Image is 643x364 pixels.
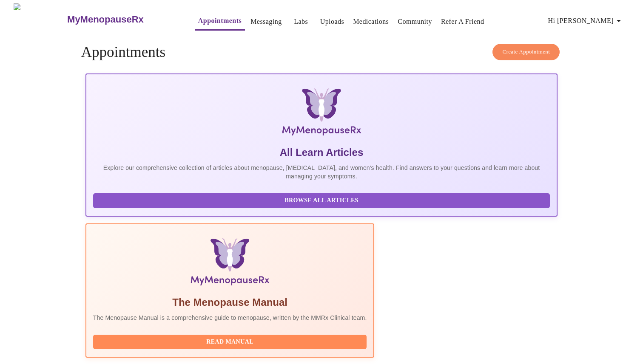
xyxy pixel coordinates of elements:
button: Messaging [247,13,285,30]
h4: Appointments [81,44,562,61]
a: Medications [353,16,389,28]
img: MyMenopauseRx Logo [164,88,479,139]
a: Labs [294,16,308,28]
h5: All Learn Articles [93,146,550,159]
span: Read Manual [102,337,358,347]
p: The Menopause Manual is a comprehensive guide to menopause, written by the MMRx Clinical team. [93,313,367,322]
a: MyMenopauseRx [66,5,178,34]
button: Hi [PERSON_NAME] [545,12,627,29]
a: Appointments [198,15,242,27]
button: Create Appointment [492,44,560,60]
a: Community [398,16,432,28]
button: Uploads [317,13,348,30]
a: Refer a Friend [441,16,484,28]
span: Browse All Articles [102,195,541,206]
button: Labs [287,13,315,30]
span: Hi [PERSON_NAME] [548,15,624,27]
button: Read Manual [93,335,367,350]
a: Browse All Articles [93,196,552,203]
p: Explore our comprehensive collection of articles about menopause, [MEDICAL_DATA], and women's hea... [93,164,550,181]
button: Appointments [195,12,245,31]
h5: The Menopause Manual [93,296,367,309]
a: Messaging [250,16,282,28]
button: Browse All Articles [93,193,550,208]
button: Refer a Friend [438,13,488,30]
span: Create Appointment [502,47,550,57]
a: Uploads [320,16,344,28]
h3: MyMenopauseRx [67,14,144,25]
img: Menopause Manual [137,238,323,289]
button: Community [394,13,435,30]
img: MyMenopauseRx Logo [14,3,66,35]
a: Read Manual [93,338,369,345]
button: Medications [350,13,392,30]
